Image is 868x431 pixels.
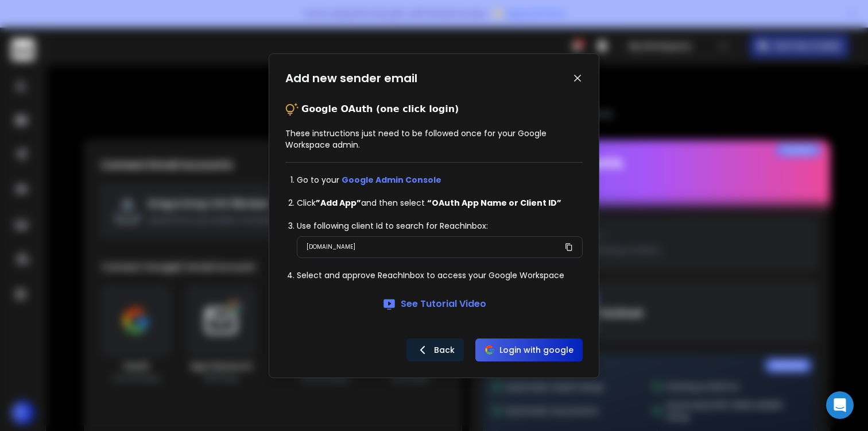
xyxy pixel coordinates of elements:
p: Google OAuth (one click login) [301,102,459,116]
li: Use following client Id to search for ReachInbox: [297,220,583,232]
div: Open Intercom Messenger [826,391,854,419]
a: See Tutorial Video [382,297,486,311]
h1: Add new sender email [285,70,417,86]
button: Login with google [475,338,583,361]
img: tips [285,102,299,116]
strong: “OAuth App Name or Client ID” [427,197,561,209]
li: Go to your [297,174,583,186]
li: Click and then select [297,197,583,209]
p: [DOMAIN_NAME] [307,241,355,253]
button: Back [406,338,464,361]
strong: ”Add App” [316,197,361,209]
a: Google Admin Console [342,174,441,186]
p: These instructions just need to be followed once for your Google Workspace admin. [285,128,583,151]
li: Select and approve ReachInbox to access your Google Workspace [297,270,583,281]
